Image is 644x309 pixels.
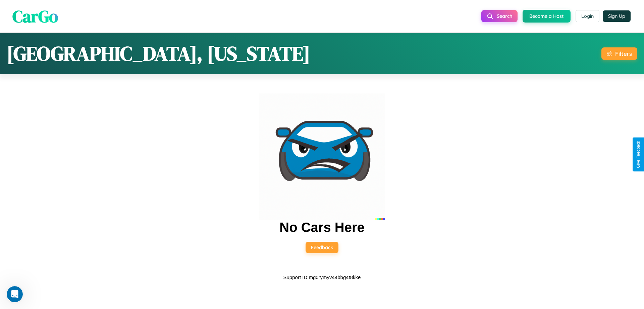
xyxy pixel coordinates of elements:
span: CarGo [12,4,58,28]
h1: [GEOGRAPHIC_DATA], [US_STATE] [7,40,310,67]
h2: No Cars Here [279,220,364,235]
div: Give Feedback [636,141,641,168]
button: Feedback [306,242,338,253]
button: Sign Up [603,10,631,22]
button: Login [576,10,599,22]
iframe: Intercom live chat [7,286,23,302]
button: Filters [601,47,637,60]
span: Search [497,13,512,19]
div: Filters [615,50,632,57]
button: Search [481,10,518,22]
img: car [259,93,385,220]
button: Become a Host [523,10,571,23]
p: Support ID: mg0rymyv44bbg4t8kke [283,273,361,282]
